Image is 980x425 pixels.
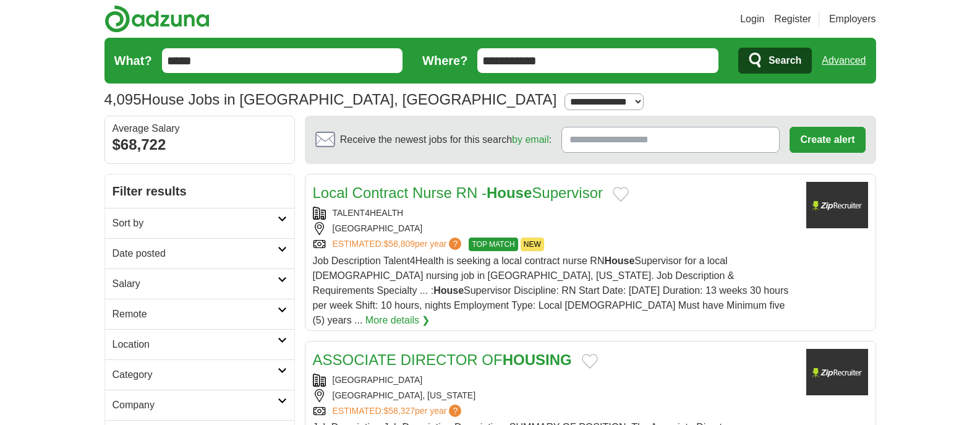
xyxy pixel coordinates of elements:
span: ? [449,405,461,417]
div: Average Salary [113,124,287,134]
a: Category [105,359,294,390]
a: Date posted [105,238,294,268]
div: [GEOGRAPHIC_DATA], [US_STATE] [313,389,796,402]
a: Location [105,329,294,359]
button: Add to favorite jobs [582,354,598,369]
span: $58,327 [383,406,415,416]
a: Remote [105,299,294,329]
h2: Date posted [113,246,278,261]
a: Login [740,12,764,27]
a: Salary [105,268,294,299]
a: Advanced [822,48,866,73]
span: Search [769,48,801,73]
span: TOP MATCH [469,238,518,251]
h2: Filter results [105,174,294,208]
span: 4,095 [104,88,142,111]
a: ESTIMATED:$58,809per year? [333,238,464,251]
a: Local Contract Nurse RN -HouseSupervisor [313,184,603,201]
span: Job Description Talent4Health is seeking a local contract nurse RN Supervisor for a local [DEMOGR... [313,255,789,325]
div: TALENT4HEALTH [313,207,796,220]
strong: House [604,255,634,266]
img: Company logo [806,349,868,395]
h1: House Jobs in [GEOGRAPHIC_DATA], [GEOGRAPHIC_DATA] [104,91,557,108]
a: Employers [829,12,876,27]
a: ESTIMATED:$58,327per year? [333,405,464,418]
span: Receive the newest jobs for this search : [340,132,552,147]
a: Register [774,12,811,27]
a: Company [105,390,294,420]
a: ASSOCIATE DIRECTOR OFHOUSING [313,351,572,368]
img: Adzuna logo [104,5,210,33]
div: $68,722 [113,134,287,156]
h2: Remote [113,307,278,322]
button: Search [738,48,812,74]
button: Add to favorite jobs [613,187,629,202]
strong: House [487,184,532,201]
h2: Location [113,337,278,352]
span: $58,809 [383,239,415,249]
strong: HOUSING [503,351,572,368]
h2: Sort by [113,216,278,231]
label: Where? [422,51,467,70]
img: Company logo [806,182,868,228]
a: Sort by [105,208,294,238]
a: More details ❯ [365,313,430,328]
h2: Salary [113,277,278,291]
h2: Category [113,367,278,382]
span: ? [449,238,461,250]
a: by email [512,134,549,145]
div: [GEOGRAPHIC_DATA] [313,374,796,387]
span: NEW [521,238,544,251]
button: Create alert [790,127,865,153]
h2: Company [113,398,278,413]
div: [GEOGRAPHIC_DATA] [313,222,796,235]
label: What? [114,51,152,70]
strong: House [433,285,464,296]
